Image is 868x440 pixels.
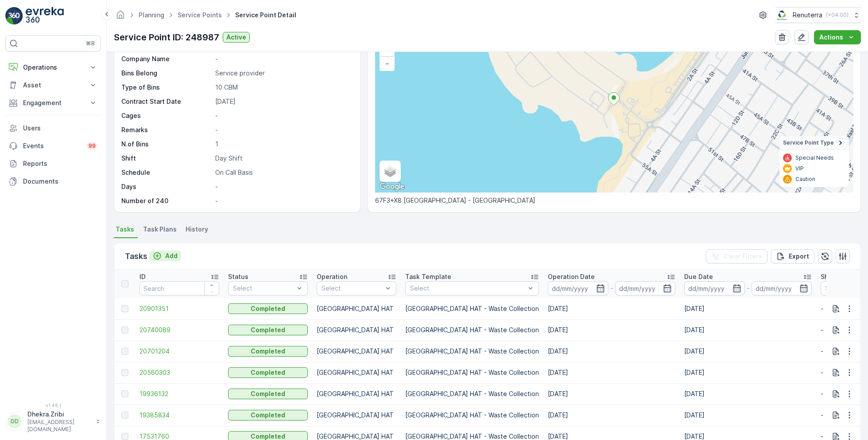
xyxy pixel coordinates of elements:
[27,419,91,433] p: [EMAIL_ADDRESS][DOMAIN_NAME]
[401,383,543,405] td: [GEOGRAPHIC_DATA] HAT - Waste Collection
[610,283,613,294] p: -
[380,57,394,70] a: Zoom Out
[312,405,401,426] td: [GEOGRAPHIC_DATA] HAT
[5,7,23,25] img: logo
[89,142,96,149] p: 99
[139,304,219,313] a: 20901351
[121,305,128,312] div: Toggle Row Selected
[680,383,816,405] td: [DATE]
[86,40,95,47] p: ⌘B
[143,225,177,234] span: Task Plans
[215,154,351,163] p: Day Shift
[251,304,285,313] p: Completed
[312,383,401,405] td: [GEOGRAPHIC_DATA] HAT
[149,251,181,261] button: Add
[215,182,351,191] p: -
[385,59,390,67] span: −
[121,111,212,120] p: Cages
[775,7,861,23] button: Renuterra(+04:00)
[771,249,814,263] button: Export
[543,362,680,383] td: [DATE]
[121,154,212,163] p: Shift
[228,272,248,281] p: Status
[680,341,816,362] td: [DATE]
[684,281,745,295] input: dd/mm/yyyy
[401,362,543,383] td: [GEOGRAPHIC_DATA] HAT - Waste Collection
[228,346,308,357] button: Completed
[680,319,816,341] td: [DATE]
[795,165,804,172] p: VIP
[684,272,713,281] p: Due Date
[543,405,680,426] td: [DATE]
[377,181,407,192] img: Google
[5,173,101,190] a: Documents
[228,303,308,314] button: Completed
[251,347,285,356] p: Completed
[706,249,767,263] button: Clear Filters
[543,298,680,319] td: [DATE]
[775,10,789,20] img: Screenshot_2024-07-26_at_13.33.01.png
[543,319,680,341] td: [DATE]
[26,7,64,25] img: logo_light-DOdMpM7g.png
[139,326,219,334] span: 20740089
[121,69,212,78] p: Bins Belong
[5,76,101,94] button: Asset
[8,414,22,428] div: DD
[375,196,853,205] p: 67F3+X8 [GEOGRAPHIC_DATA] - [GEOGRAPHIC_DATA]
[23,98,83,107] p: Engagement
[793,11,822,20] p: Renuterra
[401,341,543,362] td: [GEOGRAPHIC_DATA] HAT - Waste Collection
[121,55,212,63] p: Company Name
[215,97,351,106] p: [DATE]
[543,383,680,405] td: [DATE]
[121,433,128,440] div: Toggle Row Selected
[752,281,812,295] input: dd/mm/yyyy
[27,410,91,419] p: Dhekra.Zribi
[114,31,219,44] p: Service Point ID: 248987
[139,347,219,356] a: 20701204
[139,411,219,420] span: 19385834
[186,225,208,234] span: History
[821,272,835,281] p: Shift
[312,341,401,362] td: [GEOGRAPHIC_DATA] HAT
[814,30,861,44] button: Actions
[322,284,383,293] p: Select
[233,284,294,293] p: Select
[312,298,401,319] td: [GEOGRAPHIC_DATA] HAT
[680,362,816,383] td: [DATE]
[5,410,101,433] button: DDDhekra.Zribi[EMAIL_ADDRESS][DOMAIN_NAME]
[5,403,101,408] span: v 1.48.1
[680,298,816,319] td: [DATE]
[178,11,222,19] a: Service Points
[5,137,101,155] a: Events99
[139,389,219,398] a: 19936132
[819,33,843,42] p: Actions
[615,281,676,295] input: dd/mm/yyyy
[121,97,212,106] p: Contract Start Date
[410,284,525,293] p: Select
[724,252,762,261] p: Clear Filters
[125,250,147,263] p: Tasks
[215,196,351,205] p: -
[251,368,285,377] p: Completed
[228,325,308,335] button: Completed
[826,12,849,19] p: ( +04:00 )
[165,251,178,260] p: Add
[23,81,83,90] p: Asset
[548,281,608,295] input: dd/mm/yyyy
[548,272,595,281] p: Operation Date
[23,159,97,168] p: Reports
[312,319,401,341] td: [GEOGRAPHIC_DATA] HAT
[747,283,750,294] p: -
[228,367,308,378] button: Completed
[312,362,401,383] td: [GEOGRAPHIC_DATA] HAT
[23,63,83,72] p: Operations
[23,141,81,150] p: Events
[23,177,97,186] p: Documents
[215,55,351,63] p: -
[228,410,308,420] button: Completed
[795,176,815,183] p: Caution
[228,389,308,399] button: Completed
